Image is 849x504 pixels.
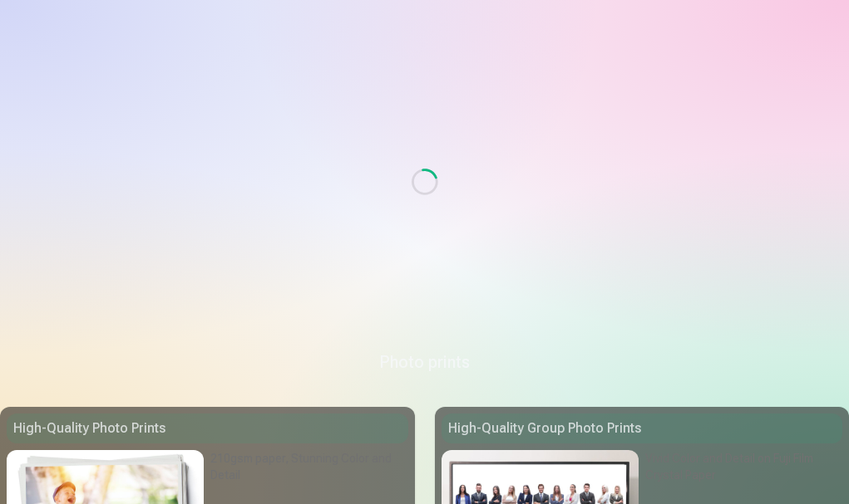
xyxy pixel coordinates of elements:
[442,413,843,443] div: High-Quality Group Photo Prints
[7,413,408,443] div: High-Quality Photo Prints
[13,350,836,374] h3: Photo prints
